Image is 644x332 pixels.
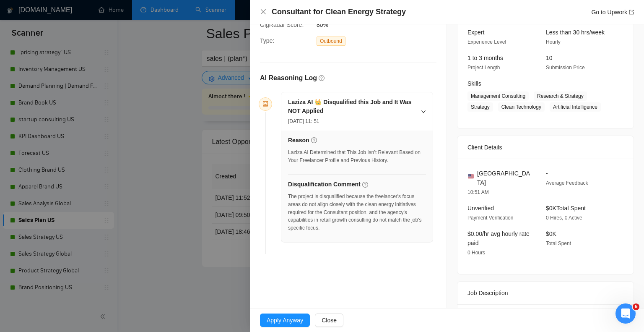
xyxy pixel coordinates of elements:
span: Skills [467,80,481,87]
button: Apply Anyway [260,314,310,327]
span: Close [322,316,337,325]
div: Job Description [467,282,623,304]
span: Outbound [317,37,345,46]
button: Close [315,314,343,327]
span: Project Length [467,65,500,71]
span: [DATE] 11: 51 [288,118,319,124]
div: Laziza AI Determined that This Job Isn’t Relevant Based on Your Freelancer Profile and Previous H... [288,149,426,165]
span: $0.00/hr avg hourly rate paid [467,230,530,246]
span: 0 Hours [467,250,485,256]
span: $0K [546,230,556,237]
span: Hourly [546,39,561,45]
span: 1 to 3 months [467,55,503,61]
span: Clean Technology [498,102,545,112]
h4: Consultant for Clean Energy Strategy [272,7,406,17]
div: The project is disqualified because the freelancer's focus areas do not align closely with the cl... [288,193,426,232]
span: Unverified [467,205,494,212]
span: Average Feedback [546,180,588,186]
span: export [629,10,634,15]
span: Submission Price [546,65,585,71]
span: [GEOGRAPHIC_DATA] [477,169,532,187]
span: Experience Level [467,39,506,45]
h5: Laziza AI 👑 Disqualified this Job and It Was NOT Applied [288,98,416,115]
span: Management Consulting [467,91,529,101]
button: Close [260,8,267,16]
span: Artificial Intelligence [550,102,601,112]
span: question-circle [311,137,317,143]
div: Client Details [467,136,623,159]
h5: Disqualification Comment [288,180,361,189]
iframe: Intercom live chat [615,303,636,324]
span: Research & Strategy [534,91,587,101]
span: Expert [467,29,484,36]
span: Total Spent [546,241,571,246]
span: question-circle [319,75,325,81]
h5: Reason [288,136,309,145]
h5: AI Reasoning Log [260,73,317,83]
span: question-circle [362,182,368,188]
span: Payment Verification [467,215,513,221]
a: Go to Upworkexport [591,9,634,16]
span: Less than 30 hrs/week [546,29,605,36]
span: 0 Hires, 0 Active [546,215,582,221]
span: GigRadar Score: [260,21,304,28]
span: 6 [633,303,639,310]
span: close [260,8,267,15]
span: Apply Anyway [267,316,303,325]
span: robot [262,101,268,107]
span: Type: [260,37,274,44]
span: $0K Total Spent [546,205,586,212]
span: - [546,170,548,177]
span: 10:51 AM [467,189,489,195]
img: 🇺🇸 [468,173,474,179]
span: 80% [317,20,442,29]
span: 10 [546,55,553,61]
span: right [421,109,426,114]
span: Strategy [467,102,493,112]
